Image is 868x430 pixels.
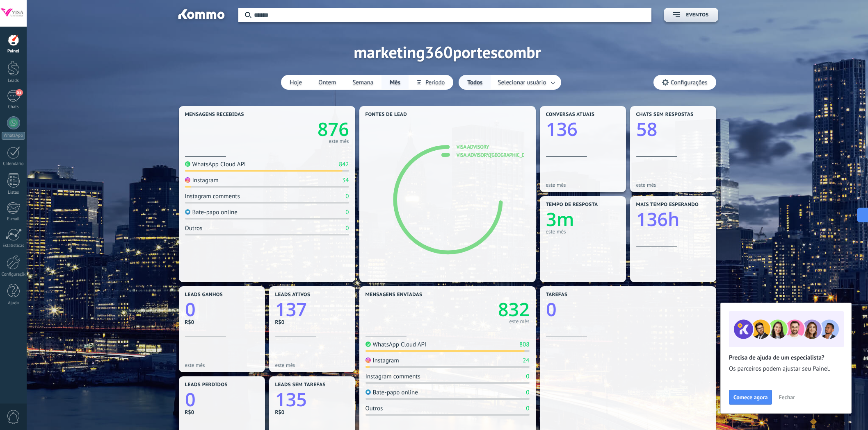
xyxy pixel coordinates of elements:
[546,229,620,235] div: este mês
[16,89,23,96] span: 55
[317,117,349,142] text: 876
[365,389,418,396] div: Bate-papo online
[498,297,529,322] text: 832
[686,12,708,18] span: Eventos
[342,177,349,184] div: 34
[185,192,240,200] div: Instagram comments
[275,409,349,416] div: R$0
[275,382,326,388] span: Leads sem tarefas
[185,362,259,368] div: este mês
[546,207,574,232] text: 3m
[329,139,349,143] div: este mês
[275,297,307,322] text: 137
[636,112,694,118] span: Chats sem respostas
[365,357,399,364] div: Instagram
[2,78,25,84] div: Leads
[185,297,196,322] text: 0
[365,112,407,118] span: Fontes de lead
[185,224,203,232] div: Outros
[779,394,795,400] span: Fechar
[2,243,25,249] div: Estatísticas
[523,357,529,364] div: 24
[185,209,190,215] img: Bate-papo online
[275,387,307,412] text: 135
[185,292,223,298] span: Leads ganhos
[775,391,799,403] button: Fechar
[2,272,25,277] div: Configurações
[491,75,560,89] button: Selecionar usuário
[729,365,843,373] span: Os parceiros podem ajustar seu Painel.
[365,341,427,349] div: WhatsApp Cloud API
[275,297,349,322] a: 137
[448,297,530,322] a: 832
[365,292,423,298] span: Mensagens enviadas
[636,207,710,232] a: 136h
[185,112,244,118] span: Mensagens recebidas
[457,143,489,150] a: Visa Advisory
[546,182,620,188] div: este mês
[344,75,381,89] button: Semana
[381,75,409,89] button: Mês
[185,177,219,184] div: Instagram
[345,208,349,216] div: 0
[365,342,371,347] img: WhatsApp Cloud API
[267,117,349,142] a: 876
[409,75,453,89] button: Período
[275,387,349,412] a: 135
[185,177,190,183] img: Instagram
[636,117,657,142] text: 58
[496,77,548,88] span: Selecionar usuário
[546,297,710,322] a: 0
[365,358,371,363] img: Instagram
[365,389,371,395] img: Bate-papo online
[185,297,259,322] a: 0
[2,301,25,306] div: Ajuda
[310,75,344,89] button: Ontem
[185,409,259,416] div: R$0
[185,161,246,168] div: WhatsApp Cloud API
[459,75,491,89] button: Todos
[636,182,710,188] div: este mês
[185,387,259,412] a: 0
[275,362,349,368] div: este mês
[671,79,707,86] span: Configurações
[345,224,349,232] div: 0
[2,190,25,195] div: Listas
[365,373,420,380] div: Instagram comments
[729,390,772,405] button: Comece agora
[457,152,535,158] a: visa.advisory.[GEOGRAPHIC_DATA]
[339,161,349,168] div: 842
[185,208,238,216] div: Bate-papo online
[519,341,530,349] div: 808
[509,319,529,324] div: este mês
[2,132,25,140] div: WhatsApp
[185,387,196,412] text: 0
[275,319,349,326] div: R$0
[526,389,529,396] div: 0
[345,192,349,200] div: 0
[365,405,383,412] div: Outros
[2,104,25,110] div: Chats
[636,202,699,208] span: Mais tempo esperando
[185,319,259,326] div: R$0
[526,373,529,380] div: 0
[281,75,310,89] button: Hoje
[2,49,25,54] div: Painel
[546,297,557,322] text: 0
[636,207,680,232] text: 136h
[275,292,311,298] span: Leads ativos
[729,354,843,362] h2: Precisa de ajuda de um especialista?
[546,202,598,208] span: Tempo de resposta
[2,217,25,222] div: E-mail
[185,382,228,388] span: Leads perdidos
[546,117,578,142] text: 136
[733,394,767,400] span: Comece agora
[664,8,718,22] button: Eventos
[526,405,529,412] div: 0
[546,292,568,298] span: Tarefas
[2,161,25,167] div: Calendário
[185,161,190,167] img: WhatsApp Cloud API
[546,112,595,118] span: Conversas atuais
